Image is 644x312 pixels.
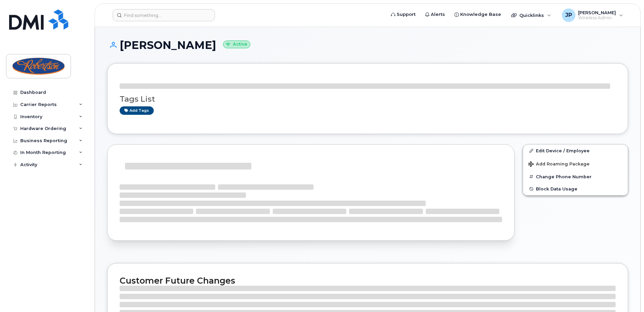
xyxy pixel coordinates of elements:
[120,276,616,286] h2: Customer Future Changes
[523,157,628,171] button: Add Roaming Package
[523,183,628,195] button: Block Data Usage
[523,171,628,183] button: Change Phone Number
[523,145,628,157] a: Edit Device / Employee
[223,41,250,48] small: Active
[120,106,154,115] a: Add tags
[107,39,628,51] h1: [PERSON_NAME]
[120,95,616,103] h3: Tags List
[528,161,590,168] span: Add Roaming Package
